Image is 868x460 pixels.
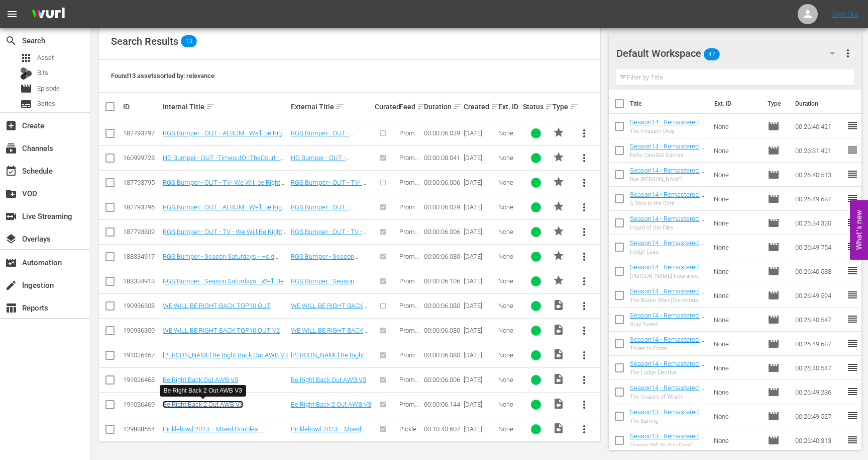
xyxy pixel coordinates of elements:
[5,302,17,314] span: Reports
[572,146,596,170] button: more_vert
[630,215,704,238] a: Season14 - Remastered - TRGS - S14E14 - Hoard of the Flies
[37,68,48,78] span: Bits
[123,129,160,137] div: 187793797
[163,376,238,384] a: Be Right Back Out AWB V3
[572,121,596,145] button: more_vert
[710,235,763,259] td: None
[399,203,419,218] span: Promos
[498,327,520,334] div: None
[291,101,372,113] div: External Title
[768,120,780,132] span: Episode
[630,249,706,255] div: Lodge Luau
[498,179,520,186] div: None
[498,103,520,111] div: Ext. ID
[37,84,60,94] span: Episode
[464,129,495,137] div: [DATE]
[630,142,704,165] a: Season14 - Remastered - TRGS - S14E17 - Fishy CanUSA Games
[791,356,846,380] td: 00:26:40.547
[291,376,366,384] a: Be Right Back Out AWB V3
[464,401,495,408] div: [DATE]
[630,384,704,407] a: Season14 - Remastered - TRGS - S14E07 - The Grapes of Wrath
[523,101,550,113] div: Status
[181,35,197,47] span: 13
[846,168,858,180] span: reorder
[791,308,846,332] td: 00:26:40.547
[464,277,495,285] div: [DATE]
[24,3,72,26] img: ans4CAIJ8jUAAAAAAAAAAAAAAAAAAAAAAAAgQb4GAAAAAAAAAAAAAAAAAAAAAAAAJMjXAAAAAAAAAAAAAAAAAAAAAAAAgAT5G...
[291,327,367,342] a: WE WILL BE RIGHT BACK TOP10 OUT V2
[630,321,706,328] div: Stay Tuned
[768,144,780,157] span: Episode
[630,287,704,318] a: Season14 - Remastered - TRGS - S14E11 - The Butter Man (Christmas Show)
[5,165,17,177] span: Schedule
[424,327,461,334] div: 00:00:06.080
[424,154,461,162] div: 00:00:08.041
[111,72,214,80] span: Found 13 assets sorted by: relevance
[553,324,565,336] span: Video
[163,351,288,359] a: [PERSON_NAME] Be Right Back Out AWB V3
[842,41,854,65] button: more_vert
[768,217,780,229] span: Episode
[630,297,706,303] div: The Butter Man (Christmas Show)
[791,114,846,138] td: 00:26:40.421
[578,275,590,287] span: more_vert
[572,319,596,343] button: more_vert
[5,233,17,245] span: Overlays
[832,10,858,18] a: Sign Out
[710,404,763,428] td: None
[553,373,565,385] span: Video
[123,228,160,236] div: 187793809
[163,425,274,448] a: Picklebowl 2023 – Mixed Doubles – [PERSON_NAME] & [PERSON_NAME] vs [PERSON_NAME] & [PERSON_NAME]
[424,253,461,260] div: 00:00:06.080
[375,103,396,111] div: Curated
[498,129,520,137] div: None
[553,274,565,286] span: PROMO
[846,241,858,253] span: reorder
[789,90,849,118] th: Duration
[630,176,706,183] div: Bye [PERSON_NAME]
[399,179,419,194] span: Promos
[123,425,160,433] div: 129888654
[553,101,569,113] div: Type
[846,216,858,228] span: reorder
[768,314,780,326] span: Episode
[710,428,763,452] td: None
[572,269,596,293] button: more_vert
[291,129,371,175] a: RGS Bumper - OUT - ALBUM - We'll be Right Back - w/ [PERSON_NAME] Voiceover of Quando Omni Flunku...
[710,380,763,404] td: None
[464,376,495,384] div: [DATE]
[768,289,780,301] span: Episode
[630,336,704,358] a: Season14 - Remastered - TRGS - S14E09 - Ticket to Fame
[846,361,858,373] span: reorder
[453,102,462,111] span: sort
[424,228,461,236] div: 00:00:06.006
[708,90,761,118] th: Ext. ID
[5,120,17,132] span: Create
[630,442,706,448] div: Change Will Do You Good
[464,228,495,236] div: [DATE]
[791,138,846,163] td: 00:26:31.421
[5,142,17,155] span: Channels
[424,425,461,433] div: 00:10:40.607
[553,422,565,434] span: Video
[464,203,495,211] div: [DATE]
[123,302,160,310] div: 190936308
[336,102,345,111] span: sort
[464,327,495,334] div: [DATE]
[5,188,17,200] span: VOD
[123,179,160,186] div: 187793795
[464,302,495,310] div: [DATE]
[123,351,160,359] div: 191026467
[578,201,590,213] span: more_vert
[424,101,461,113] div: Duration
[545,102,554,111] span: sort
[791,380,846,404] td: 00:26:49.286
[424,351,461,359] div: 00:00:06.080
[424,401,461,408] div: 00:00:06.144
[399,101,421,113] div: Feed
[710,114,763,138] td: None
[399,401,419,416] span: Promos
[20,67,32,80] div: Bits
[553,176,565,188] span: PROMO
[163,401,243,408] a: Be Right Back 2 Out AWB V3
